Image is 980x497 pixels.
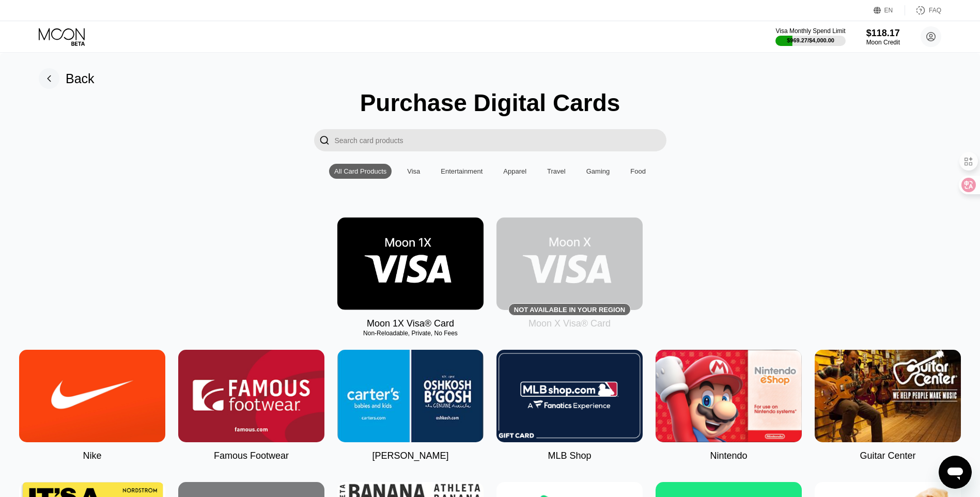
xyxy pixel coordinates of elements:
div: [PERSON_NAME] [372,451,448,461]
div: Back [39,68,95,89]
div: Purchase Digital Cards [360,89,620,117]
div: $118.17Moon Credit [866,28,900,46]
div: Famous Footwear [214,451,289,461]
div: Visa Monthly Spend Limit$969.27/$4,000.00 [775,27,845,46]
iframe: 启动消息传送窗口的按钮 [939,456,972,489]
div:  [319,134,330,146]
div: Visa [402,164,425,179]
div: Entertainment [441,167,483,175]
div: Nintendo [710,451,747,461]
div: Visa Monthly Spend Limit [775,27,845,35]
div: Non-Reloadable, Private, No Fees [337,330,484,337]
div: Not available in your region [496,218,643,310]
div: Gaming [586,167,610,175]
div: Not available in your region [514,306,625,314]
div: Gaming [581,164,615,179]
div: EN [884,7,893,14]
div: Apparel [498,164,532,179]
div: Nike [83,451,101,461]
div: All Card Products [334,167,386,175]
div: Food [625,164,651,179]
div: Travel [542,164,571,179]
div: Entertainment [435,164,488,179]
div: Food [630,167,646,175]
div: Back [66,71,95,86]
div: Travel [547,167,566,175]
div: Guitar Center [860,451,915,461]
div: $118.17 [866,28,900,39]
input: Search card products [335,129,666,151]
div: MLB Shop [548,451,591,461]
div: EN [874,5,905,15]
div: Apparel [503,167,526,175]
div: Moon X Visa® Card [528,318,611,329]
div: FAQ [905,5,941,15]
div: Moon 1X Visa® Card [367,318,454,329]
div: Visa [407,167,420,175]
div:  [314,129,335,151]
div: $969.27 / $4,000.00 [787,37,834,43]
div: Moon Credit [866,39,900,46]
div: FAQ [929,7,941,14]
div: All Card Products [329,164,392,179]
